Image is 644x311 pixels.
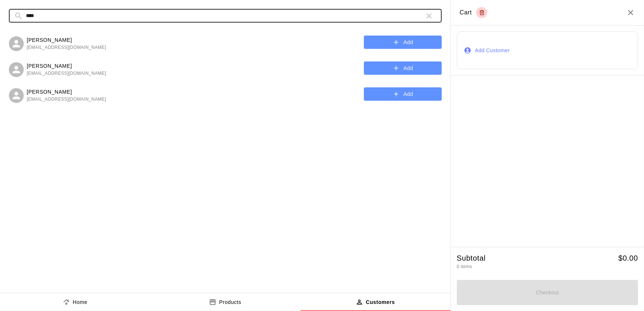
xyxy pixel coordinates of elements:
span: [EMAIL_ADDRESS][DOMAIN_NAME] [27,44,106,51]
button: Add [364,61,442,75]
span: 0 items [457,264,472,269]
span: [EMAIL_ADDRESS][DOMAIN_NAME] [27,70,106,77]
h5: $ 0.00 [618,253,638,263]
p: Home [73,298,87,306]
button: Add Customer [457,31,638,69]
p: Products [219,298,241,306]
p: [PERSON_NAME] [27,88,106,96]
p: [PERSON_NAME] [27,36,106,44]
button: Add [364,87,442,101]
h5: Subtotal [457,253,486,263]
button: Empty cart [476,7,487,18]
span: [EMAIL_ADDRESS][DOMAIN_NAME] [27,96,106,103]
p: Customers [366,298,395,306]
button: Close [626,8,635,17]
button: Add [364,36,442,49]
p: [PERSON_NAME] [27,62,106,70]
div: Cart [460,7,488,18]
